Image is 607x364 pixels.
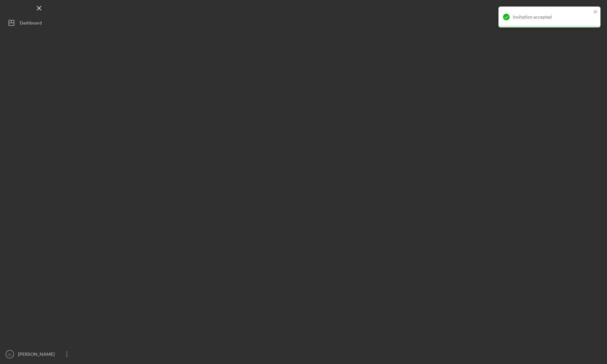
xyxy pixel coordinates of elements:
text: CL [8,353,12,356]
div: Invitation accepted [513,14,591,20]
div: Dashboard [20,16,42,31]
button: CL[PERSON_NAME] [3,348,75,361]
button: close [593,9,598,15]
div: [PERSON_NAME] [16,348,59,362]
button: Dashboard [3,16,75,29]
